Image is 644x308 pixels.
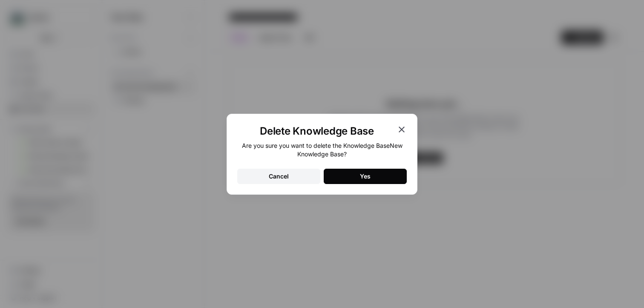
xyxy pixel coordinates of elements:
button: Yes [324,169,407,184]
button: Cancel [237,169,320,184]
div: Are you sure you want to delete the Knowledge Base New Knowledge Base ? [237,141,407,158]
div: Cancel [269,172,289,181]
div: Yes [360,172,371,181]
h1: Delete Knowledge Base [237,124,397,138]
